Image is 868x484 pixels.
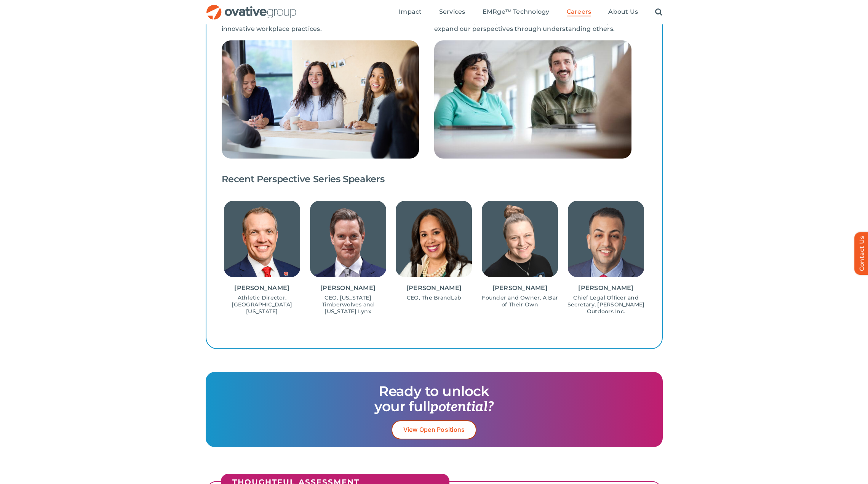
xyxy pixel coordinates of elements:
[567,8,591,16] a: Careers
[213,383,655,415] h3: Ready to unlock your full
[655,8,662,16] a: Search
[480,201,561,308] div: 4 / 15
[221,284,302,292] div: [PERSON_NAME]
[399,8,422,16] span: Impact
[439,8,465,16] span: Services
[307,284,388,292] div: [PERSON_NAME]
[566,294,647,315] p: Chief Legal Officer and Secretary, [PERSON_NAME] Outdoors Inc.
[221,294,302,315] p: Athletic Director, [GEOGRAPHIC_DATA][US_STATE]
[403,426,465,433] span: View Open Positions
[393,294,475,301] p: CEO, The BrandLab
[434,40,631,159] img: Development – Perspective Series
[222,40,419,159] img: Development – Elevate Day
[307,294,388,315] p: CEO, [US_STATE] Timberwolves and [US_STATE] Lynx
[439,8,465,16] a: Services
[307,201,388,315] div: 2 / 15
[392,420,477,439] a: View Open Positions
[608,8,638,16] span: About Us
[393,284,475,292] div: [PERSON_NAME]
[483,8,550,16] a: EMRge™ Technology
[393,201,475,301] div: 3 / 15
[480,294,561,308] p: Founder and Owner, A Bar of Their Own
[483,8,550,16] span: EMRge™ Technology
[608,8,638,16] a: About Us
[566,201,647,315] div: 5 / 15
[222,174,647,184] h4: Recent Perspective Series Speakers
[206,4,297,11] a: OG_Full_horizontal_RGB
[221,201,302,315] div: 1 / 15
[567,8,591,16] span: Careers
[566,284,647,292] div: [PERSON_NAME]
[430,399,494,415] span: potential?
[480,284,561,292] div: [PERSON_NAME]
[399,8,422,16] a: Impact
